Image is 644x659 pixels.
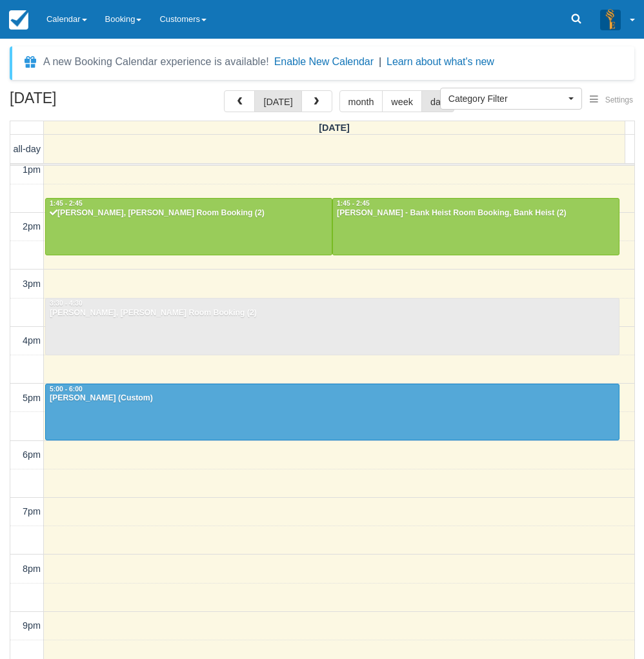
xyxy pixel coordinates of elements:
[23,393,41,403] span: 5pm
[605,95,633,104] span: Settings
[600,9,621,30] img: A3
[45,384,619,440] a: 5:00 - 6:00[PERSON_NAME] (Custom)
[382,90,422,112] button: week
[23,449,41,460] span: 6pm
[421,90,454,112] button: day
[23,221,41,231] span: 2pm
[23,506,41,516] span: 7pm
[49,308,616,319] div: [PERSON_NAME], [PERSON_NAME] Room Booking (2)
[274,55,374,68] button: Enable New Calendar
[582,91,641,110] button: Settings
[50,200,83,207] span: 1:45 - 2:45
[23,335,41,346] span: 4pm
[50,386,83,393] span: 5:00 - 6:00
[10,90,173,114] h2: [DATE]
[332,198,619,255] a: 1:45 - 2:45[PERSON_NAME] - Bank Heist Room Booking, Bank Heist (2)
[448,92,565,105] span: Category Filter
[440,88,582,110] button: Category Filter
[336,208,616,219] div: [PERSON_NAME] - Bank Heist Room Booking, Bank Heist (2)
[14,144,41,154] span: all-day
[9,10,28,30] img: checkfront-main-nav-mini-logo.png
[387,56,494,67] a: Learn about what's new
[45,298,619,355] a: 3:30 - 4:30[PERSON_NAME], [PERSON_NAME] Room Booking (2)
[50,300,83,307] span: 3:30 - 4:30
[337,200,370,207] span: 1:45 - 2:45
[23,620,41,631] span: 9pm
[23,279,41,289] span: 3pm
[339,90,383,112] button: month
[379,56,381,67] span: |
[49,393,616,404] div: [PERSON_NAME] (Custom)
[23,564,41,574] span: 8pm
[45,198,332,255] a: 1:45 - 2:45[PERSON_NAME], [PERSON_NAME] Room Booking (2)
[23,164,41,175] span: 1pm
[43,54,269,70] div: A new Booking Calendar experience is available!
[49,208,328,219] div: [PERSON_NAME], [PERSON_NAME] Room Booking (2)
[254,90,301,112] button: [DATE]
[319,123,350,133] span: [DATE]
